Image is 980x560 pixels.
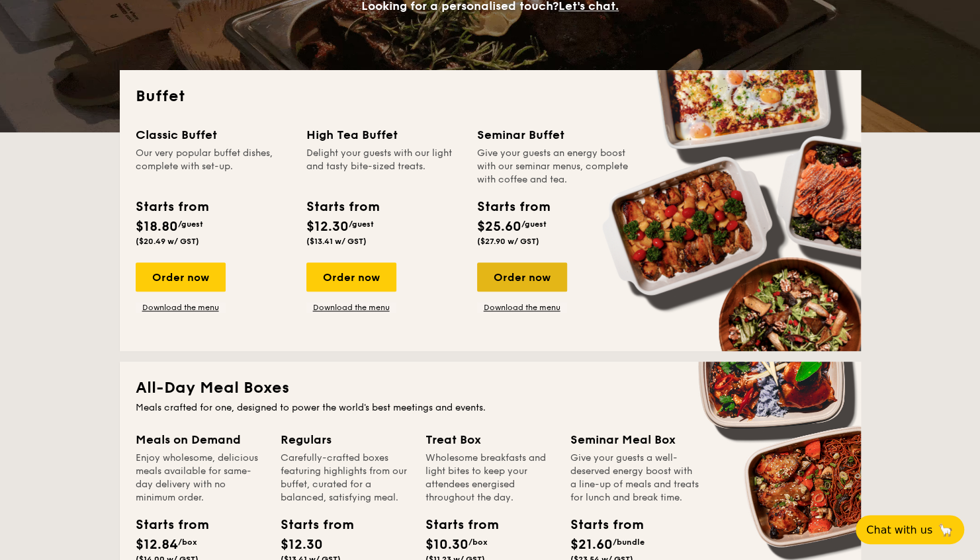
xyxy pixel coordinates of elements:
h2: Buffet [136,86,845,107]
div: Starts from [306,197,379,217]
span: /guest [178,220,203,229]
span: ($20.49 w/ GST) [136,237,199,246]
div: Our very popular buffet dishes, complete with set-up. [136,147,290,186]
div: Starts from [477,197,549,217]
span: $18.80 [136,219,178,235]
span: $21.60 [570,537,613,553]
div: Seminar Meal Box [570,430,699,449]
span: ($13.41 w/ GST) [306,237,367,246]
div: Order now [477,262,567,292]
span: 🦙 [938,522,954,538]
span: /guest [521,220,547,229]
a: Download the menu [477,302,567,313]
div: Enjoy wholesome, delicious meals available for same-day delivery with no minimum order. [136,452,265,504]
div: Give your guests a well-deserved energy boost with a line-up of meals and treats for lunch and br... [570,452,699,504]
div: Classic Buffet [136,126,290,144]
div: Starts from [136,197,208,217]
div: Starts from [281,515,340,535]
div: Starts from [425,515,485,535]
span: Chat with us [866,524,932,536]
span: ($27.90 w/ GST) [477,237,539,246]
div: Carefully-crafted boxes featuring highlights from our buffet, curated for a balanced, satisfying ... [281,452,410,504]
div: Meals crafted for one, designed to power the world's best meetings and events. [136,401,845,415]
div: Delight your guests with our light and tasty bite-sized treats. [306,147,461,186]
span: $12.30 [281,537,323,553]
span: /guest [349,220,374,229]
div: Treat Box [425,430,555,449]
span: /box [178,538,197,547]
span: $10.30 [425,537,468,553]
div: Regulars [281,430,410,449]
h2: All-Day Meal Boxes [136,378,845,399]
div: High Tea Buffet [306,126,461,144]
div: Order now [136,262,226,292]
span: /bundle [613,538,645,547]
span: /box [468,538,488,547]
div: Wholesome breakfasts and light bites to keep your attendees energised throughout the day. [425,452,555,504]
div: Starts from [136,515,195,535]
span: $25.60 [477,219,521,235]
button: Chat with us🦙 [856,515,964,544]
div: Meals on Demand [136,430,265,449]
div: Seminar Buffet [477,126,632,144]
div: Starts from [570,515,630,535]
div: Give your guests an energy boost with our seminar menus, complete with coffee and tea. [477,147,632,186]
a: Download the menu [306,302,396,313]
div: Order now [306,262,396,292]
a: Download the menu [136,302,226,313]
span: $12.30 [306,219,349,235]
span: $12.84 [136,537,178,553]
